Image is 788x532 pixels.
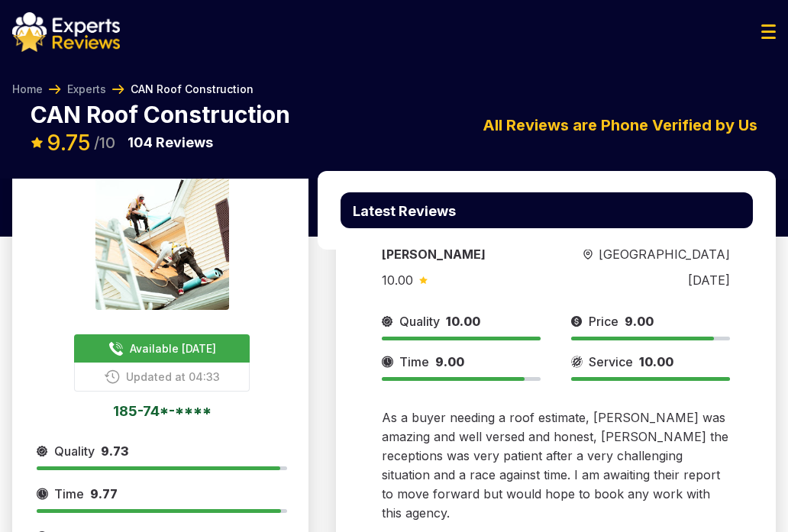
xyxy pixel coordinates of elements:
[399,312,440,330] span: Quality
[12,12,120,52] img: logo
[101,443,128,459] span: 9.73
[74,334,250,363] button: Available [DATE]
[31,103,290,126] p: CAN Roof Construction
[47,130,91,156] span: 9.75
[318,114,776,137] div: All Reviews are Phone Verified by Us
[54,485,84,503] span: Time
[74,363,250,392] button: Updated at 04:33
[128,132,213,153] p: Reviews
[126,369,220,385] span: Updated at 04:33
[54,442,95,460] span: Quality
[67,82,106,97] a: Experts
[353,205,456,218] p: Latest Reviews
[12,82,254,97] nav: Breadcrumb
[108,341,124,356] img: buttonPhoneIcon
[37,442,48,460] img: slider icon
[382,272,413,288] span: 10.00
[399,353,429,371] span: Time
[130,340,216,356] span: Available [DATE]
[382,353,393,371] img: slider icon
[90,486,118,501] span: 9.77
[128,134,153,150] span: 104
[382,245,521,263] div: [PERSON_NAME]
[446,314,480,329] span: 10.00
[37,485,48,503] img: slider icon
[12,82,43,97] a: Home
[131,82,254,97] span: CAN Roof Construction
[95,176,229,310] img: expert image
[94,135,115,150] span: /10
[382,410,728,521] span: As a buyer needing a roof estimate, [PERSON_NAME] was amazing and well versed and honest, [PERSON...
[382,312,393,330] img: slider icon
[435,354,464,369] span: 9.00
[105,369,120,384] img: buttonPhoneIcon
[419,276,428,284] img: slider icon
